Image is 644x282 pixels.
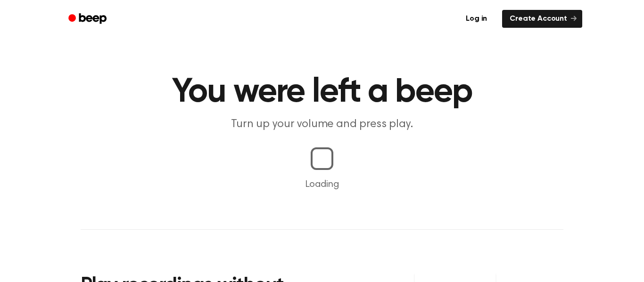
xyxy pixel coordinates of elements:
[456,8,496,30] a: Log in
[81,75,563,109] h1: You were left a beep
[11,177,633,192] p: Loading
[141,117,503,132] p: Turn up your volume and press play.
[62,10,115,28] a: Beep
[502,10,582,28] a: Create Account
